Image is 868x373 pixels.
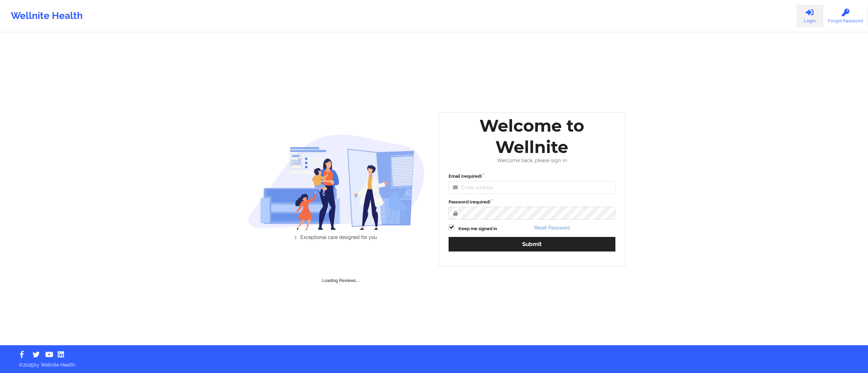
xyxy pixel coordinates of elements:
[796,5,823,27] a: Login
[823,5,868,27] a: Forgot Password
[248,134,425,230] img: wellnite-auth-hero_200.c722682e.png
[14,357,854,368] p: © 2025 by Wellnite Health
[254,235,425,240] li: Exceptional care designed for you.
[444,115,620,158] div: Welcome to Wellnite
[458,225,497,232] label: Keep me signed in
[449,173,615,180] label: Email (required)
[449,237,615,251] button: Submit
[444,158,620,163] div: Welcome back, please sign in
[449,181,615,194] input: Email address
[449,199,615,205] label: Password (required)
[534,225,570,231] a: Reset Password
[248,251,434,284] div: Loading Reviews...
